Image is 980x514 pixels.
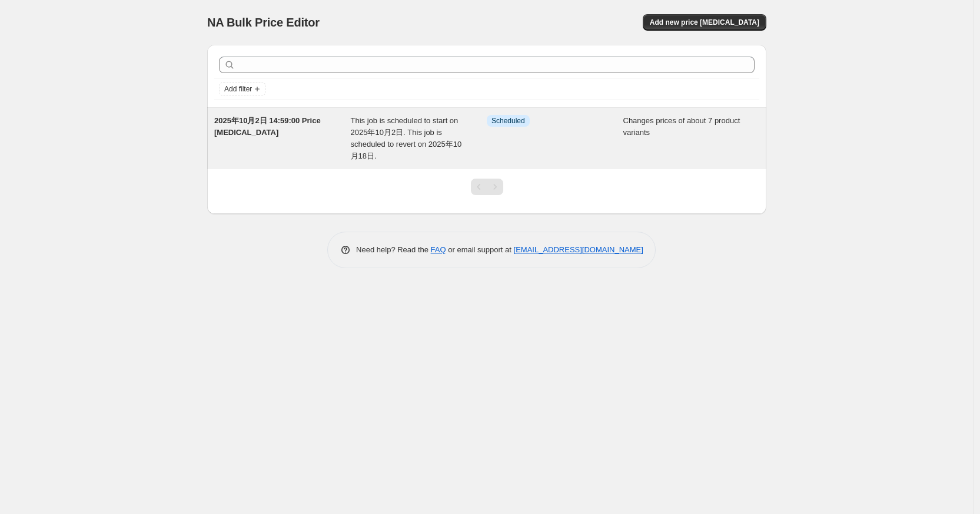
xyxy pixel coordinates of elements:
[356,245,431,254] span: Need help? Read the
[431,245,446,254] a: FAQ
[224,84,252,94] span: Add filter
[491,116,525,126] span: Scheduled
[471,179,503,195] nav: Pagination
[351,116,462,160] span: This job is scheduled to start on 2025年10月2日. This job is scheduled to revert on 2025年10月18日.
[214,116,321,137] span: 2025年10月2日 14:59:00 Price [MEDICAL_DATA]
[514,245,643,254] a: [EMAIL_ADDRESS][DOMAIN_NAME]
[650,18,759,27] span: Add new price [MEDICAL_DATA]
[446,245,514,254] span: or email support at
[643,14,766,31] button: Add new price [MEDICAL_DATA]
[623,116,740,137] span: Changes prices of about 7 product variants
[219,82,266,96] button: Add filter
[207,16,320,29] span: NA Bulk Price Editor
